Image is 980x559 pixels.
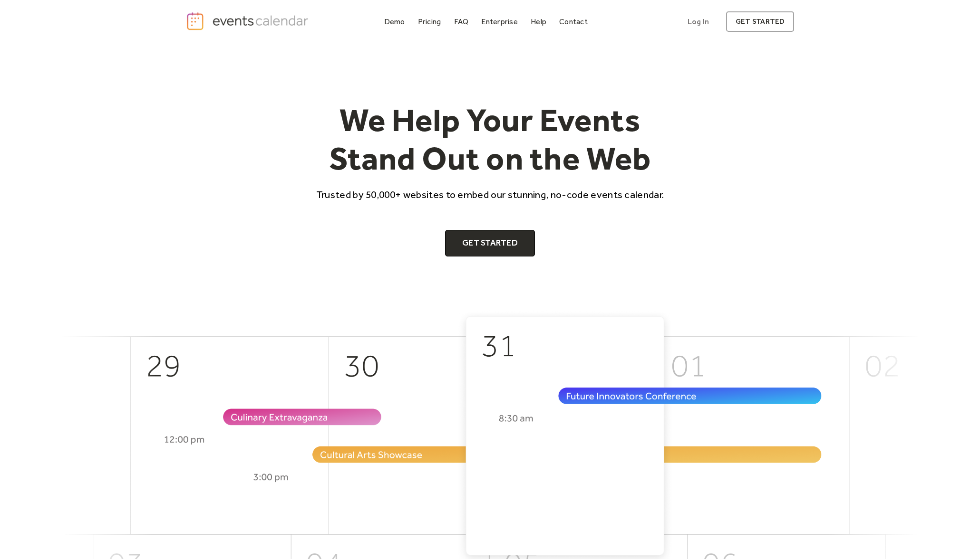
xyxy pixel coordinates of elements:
a: home [186,11,311,31]
div: Contact [559,19,588,24]
div: Enterprise [481,19,517,24]
a: Enterprise [477,15,521,28]
h1: We Help Your Events Stand Out on the Web [308,101,673,178]
div: Help [531,19,546,24]
div: FAQ [454,19,469,24]
a: Help [527,15,550,28]
a: FAQ [450,15,473,28]
a: Demo [380,15,409,28]
a: Log In [678,11,718,32]
a: get started [726,11,794,32]
a: Contact [555,15,592,28]
p: Trusted by 50,000+ websites to embed our stunning, no-code events calendar. [308,188,673,201]
a: Get Started [445,230,535,256]
div: Pricing [418,19,441,24]
a: Pricing [414,15,445,28]
div: Demo [384,19,405,24]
